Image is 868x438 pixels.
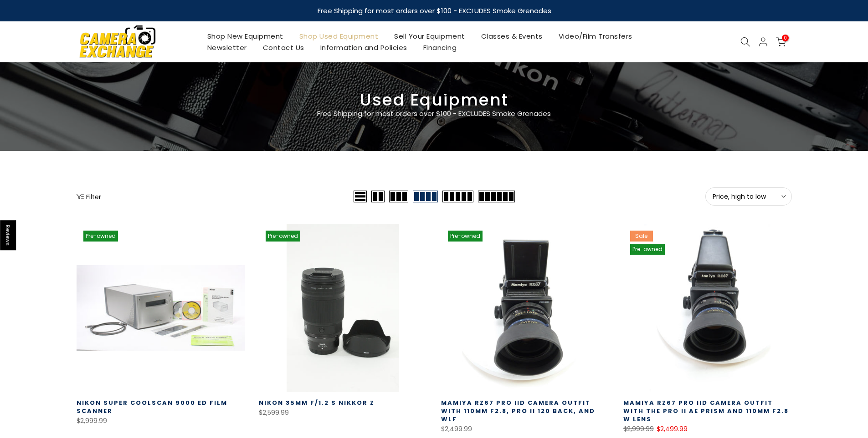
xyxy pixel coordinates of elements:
[259,398,375,407] a: Nikon 35mm f/1.2 S Nikkor Z
[77,94,792,106] h3: Used Equipment
[199,30,291,42] a: Shop New Equipment
[77,192,101,201] button: Show filters
[550,30,640,42] a: Video/Film Transfers
[441,423,610,435] div: $2,499.99
[441,398,595,423] a: Mamiya RZ67 Pro IID Camera Outfit with 110MM F2.8, Pro II 120 Back, and WLF
[415,42,465,53] a: Financing
[713,192,785,201] span: Price, high to low
[473,30,550,42] a: Classes & Events
[255,42,312,53] a: Contact Us
[199,42,255,53] a: Newsletter
[623,424,654,433] del: $2,999.99
[263,108,605,119] p: Free Shipping for most orders over $100 - EXCLUDES Smoke Grenades
[312,42,415,53] a: Information and Policies
[705,187,792,206] button: Price, high to low
[77,398,227,415] a: Nikon Super Coolscan 9000 ED Film Scanner
[776,37,786,47] a: 0
[386,30,473,42] a: Sell Your Equipment
[317,6,551,15] strong: Free Shipping for most orders over $100 - EXCLUDES Smoke Grenades
[291,30,386,42] a: Shop Used Equipment
[77,415,245,427] div: $2,999.99
[259,407,427,418] div: $2,599.99
[782,35,789,41] span: 0
[623,398,789,423] a: Mamiya RZ67 Pro IID Camera Outfit with the Pro II AE Prism and 110MM F2.8 W Lens
[657,423,688,435] ins: $2,499.99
